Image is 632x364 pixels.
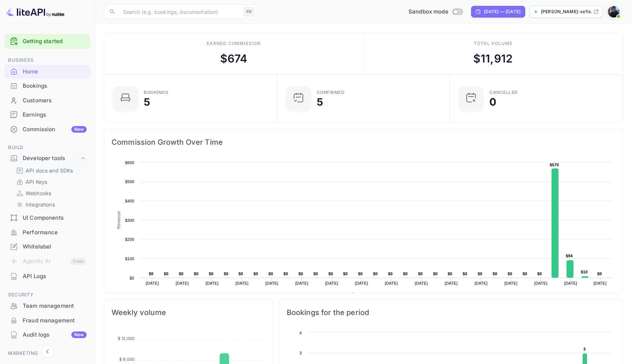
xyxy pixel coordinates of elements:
[26,178,47,186] p: API Keys
[23,37,87,46] a: Getting started
[6,6,64,18] img: LiteAPI logo
[523,272,527,276] text: $0
[504,281,518,285] text: [DATE]
[26,201,55,208] p: Integrations
[566,254,573,258] text: $94
[236,281,249,285] text: [DATE]
[23,316,87,325] div: Fraud management
[489,90,518,95] div: CANCELLED
[508,272,512,276] text: $0
[41,345,54,358] button: Collapse navigation
[484,8,520,15] div: [DATE] — [DATE]
[473,50,513,67] div: $ 11,912
[581,270,588,274] text: $10
[4,291,90,299] span: Security
[594,281,607,285] text: [DATE]
[4,65,90,78] a: Home
[13,199,87,210] div: Integrations
[474,40,513,47] div: Total volume
[597,272,602,276] text: $0
[209,272,214,276] text: $0
[4,225,90,240] div: Performance
[317,90,345,95] div: Confirmed
[325,281,338,285] text: [DATE]
[26,167,73,174] p: API docs and SDKs
[119,357,135,362] tspan: $ 9,000
[534,281,548,285] text: [DATE]
[418,272,423,276] text: $0
[23,272,87,281] div: API Logs
[224,272,229,276] text: $0
[118,336,135,341] tspan: $ 12,000
[4,79,90,92] a: Bookings
[125,257,134,261] text: $100
[317,97,323,107] div: 5
[13,188,87,198] div: Webhooks
[16,201,84,208] a: Integrations
[313,272,318,276] text: $0
[112,136,616,148] span: Commission Growth Over Time
[4,269,90,284] div: API Logs
[343,272,348,276] text: $0
[4,79,90,93] div: Bookings
[179,272,184,276] text: $0
[4,299,90,312] a: Team management
[4,299,90,313] div: Team management
[298,272,303,276] text: $0
[474,281,488,285] text: [DATE]
[4,314,90,328] div: Fraud management
[16,189,84,197] a: Webhooks
[4,122,90,136] a: CommissionNew
[26,189,51,197] p: Webhooks
[4,349,90,357] span: Marketing
[4,56,90,64] span: Business
[207,40,261,47] div: Earned commission
[146,281,159,285] text: [DATE]
[144,97,150,107] div: 5
[4,211,90,225] div: UI Components
[328,272,333,276] text: $0
[4,108,90,121] a: Earnings
[445,281,458,285] text: [DATE]
[16,167,84,174] a: API docs and SDKs
[287,307,616,318] span: Bookings for the period
[220,50,248,67] div: $ 674
[244,7,255,16] div: ⌘K
[23,214,87,222] div: UI Components
[125,237,134,242] text: $200
[4,65,90,79] div: Home
[125,199,134,203] text: $400
[4,94,90,108] div: Customers
[385,281,398,285] text: [DATE]
[4,94,90,107] a: Customers
[118,4,241,19] input: Search (e.g. bookings, documentation)
[206,281,219,285] text: [DATE]
[564,281,578,285] text: [DATE]
[608,6,620,18] img: Grayson Ho
[299,351,301,355] text: 3
[265,281,278,285] text: [DATE]
[295,281,308,285] text: [DATE]
[448,272,452,276] text: $0
[4,240,90,253] a: Whitelabel
[23,228,87,237] div: Performance
[23,154,79,163] div: Developer tools
[71,331,87,338] div: New
[116,211,121,229] text: Revenue
[463,272,467,276] text: $0
[4,269,90,283] a: API Logs
[238,272,243,276] text: $0
[537,272,542,276] text: $0
[23,96,87,105] div: Customers
[13,177,87,187] div: API Keys
[13,165,87,176] div: API docs and SDKs
[194,272,199,276] text: $0
[358,292,376,297] text: Revenue
[403,272,408,276] text: $0
[23,243,87,251] div: Whitelabel
[433,272,438,276] text: $0
[4,225,90,239] a: Performance
[125,218,134,223] text: $300
[149,272,154,276] text: $0
[23,331,87,339] div: Audit logs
